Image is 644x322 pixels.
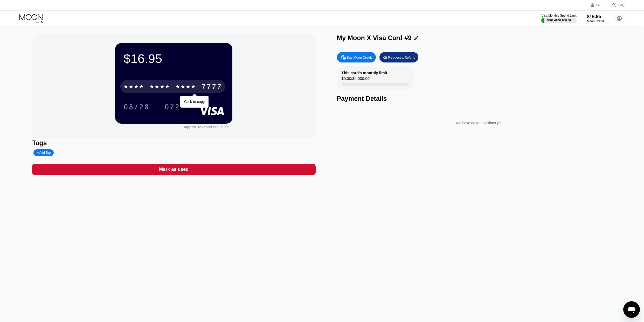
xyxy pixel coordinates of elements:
div: $16.95 [123,51,224,66]
div: 08/28 [120,100,153,113]
div: Payment Details [337,95,620,102]
div: EN [591,3,606,8]
div: FAQ [606,3,625,8]
div: EN [596,3,600,7]
div: FAQ [618,3,625,7]
div: $16.95Moon Credit [587,14,604,23]
div: Buy Moon Credit [347,55,372,60]
div: Mark as used [32,164,315,175]
div: You have no transactions yet [341,116,616,130]
div: 08/28 [123,103,149,112]
div: $309.41 / $4,000.00 [547,19,571,22]
div: Buy Moon Credit [337,52,376,62]
div: Add Tag [33,149,54,156]
div: 7777 [201,83,222,92]
div: Tags [32,139,315,147]
div: Moon Credit [587,19,604,23]
iframe: Button to launch messaging window [623,301,640,318]
div: $16.95 [587,14,604,19]
div: Visa Monthly Spend Limit [541,14,576,17]
div: Support Token:cf7d53e3ae [182,125,228,129]
div: Mark as used [159,166,189,172]
div: $0.00 / $4,000.00 [342,76,370,83]
div: 072 [161,100,184,113]
div: Support Token: cf7d53e3ae [182,125,228,129]
div: Request a Refund [388,55,416,60]
div: Add Tag [37,151,51,155]
div: This card’s monthly limit [342,71,387,75]
div: My Moon X Visa Card #9 [337,34,412,42]
div: Request a Refund [379,52,418,62]
div: Visa Monthly Spend Limit$309.41/$4,000.00 [541,14,576,23]
div: Click to copy [184,100,205,104]
div: 072 [164,103,180,112]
